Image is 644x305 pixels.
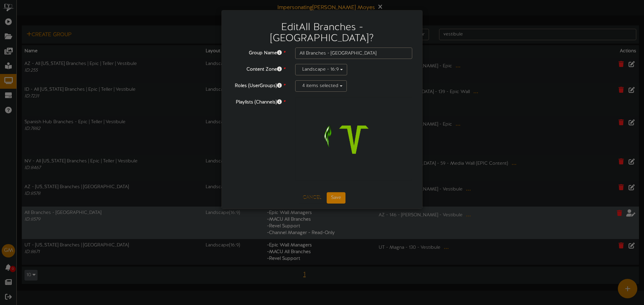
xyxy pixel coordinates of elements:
label: Roles (UserGroups) [227,80,290,89]
button: 4 items selected [295,80,347,92]
label: Content Zone [227,64,290,73]
label: Playlists (Channels) [227,97,290,106]
input: Channel Group Name [295,48,412,59]
button: Save [327,192,345,204]
button: Landscape - 16:9 [295,64,347,75]
img: loading-spinner-1.png [311,97,397,182]
button: Cancel [299,193,325,203]
h2: Edit All Branches - [GEOGRAPHIC_DATA] ? [232,22,412,44]
label: Group Name [227,48,290,57]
